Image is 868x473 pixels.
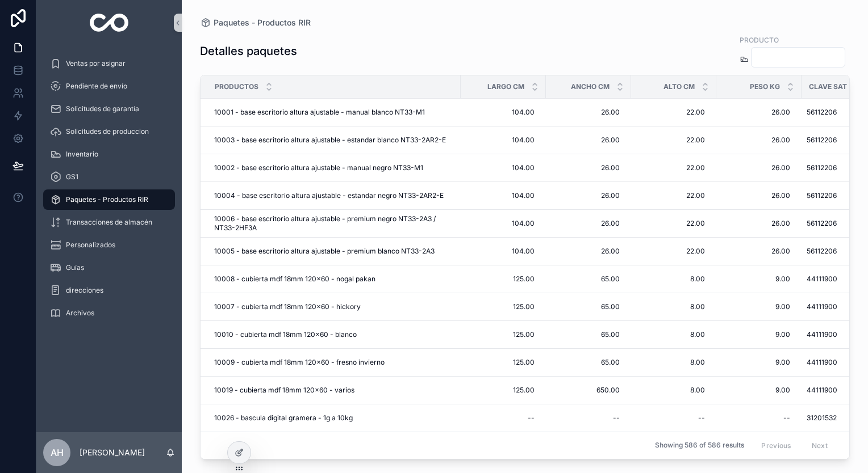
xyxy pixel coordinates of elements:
span: Solicitudes de produccion [66,127,149,136]
a: Archivos [43,303,175,323]
span: 65.00 [557,302,620,311]
span: 10026 - bascula digital gramera - 1g a 10kg [214,413,353,423]
span: 10001 - base escritorio altura ajustable - manual blanco NT33-M1 [214,108,425,117]
span: 56112206 [807,108,837,117]
span: Clave sat [809,82,847,91]
span: direcciones [66,286,103,295]
span: 56112206 [807,247,837,256]
span: 10008 - cubierta mdf 18mm 120x60 - nogal pakan [214,274,375,284]
span: 9.00 [728,330,790,339]
a: Guías [43,257,175,278]
span: 10007 - cubierta mdf 18mm 120x60 - hickory [214,302,361,311]
span: Ventas por asignar [66,59,126,68]
span: 26.00 [728,163,790,172]
a: Inventario [43,144,175,164]
div: -- [613,413,620,423]
span: Pendiente de envío [66,82,127,91]
span: Archivos [66,309,94,318]
span: 26.00 [728,219,790,228]
span: 26.00 [557,163,620,172]
span: 26.00 [557,108,620,117]
span: 22.00 [642,247,705,256]
span: Transacciones de almacén [66,218,152,227]
span: 10002 - base escritorio altura ajustable - manual negro NT33-M1 [214,163,423,172]
span: productos [215,82,258,91]
span: 26.00 [728,136,790,145]
span: 26.00 [728,247,790,256]
label: PRODUCTO [740,35,779,45]
span: 104.00 [472,108,535,117]
a: direcciones [43,280,175,301]
span: 44111900 [807,274,837,284]
span: 125.00 [472,302,535,311]
a: Ventas por asignar [43,53,175,74]
img: App logo [90,14,129,32]
span: AH [51,446,64,459]
span: 8.00 [642,302,705,311]
a: Solicitudes de garantía [43,99,175,119]
span: Showing 586 of 586 results [655,441,744,450]
span: 8.00 [642,330,705,339]
span: 9.00 [728,274,790,284]
span: Personalizados [66,240,115,250]
span: 26.00 [728,108,790,117]
span: Largo cm [487,82,524,91]
span: 44111900 [807,386,837,395]
a: Solicitudes de produccion [43,121,175,142]
span: 104.00 [472,191,535,200]
a: Paquetes - Productos RIR [43,189,175,210]
span: 8.00 [642,358,705,367]
span: 31201532 [807,413,837,423]
p: [PERSON_NAME] [80,447,145,458]
span: 10010 - cubierta mdf 18mm 120x60 - blanco [214,330,357,339]
span: 26.00 [728,191,790,200]
span: 125.00 [472,386,535,395]
span: 10005 - base escritorio altura ajustable - premium blanco NT33-2A3 [214,247,435,256]
span: 104.00 [472,163,535,172]
span: 22.00 [642,108,705,117]
span: 104.00 [472,247,535,256]
span: 22.00 [642,219,705,228]
span: 65.00 [557,358,620,367]
span: 10004 - base escritorio altura ajustable - estandar negro NT33-2AR2-E [214,191,444,200]
span: 56112206 [807,136,837,145]
span: 65.00 [557,330,620,339]
span: 9.00 [728,386,790,395]
span: 125.00 [472,358,535,367]
span: 10019 - cubierta mdf 18mm 120x60 - varios [214,386,354,395]
span: 10009 - cubierta mdf 18mm 120x60 - fresno invierno [214,358,385,367]
span: 26.00 [557,219,620,228]
a: Personalizados [43,235,175,255]
span: 22.00 [642,191,705,200]
span: 26.00 [557,136,620,145]
span: 125.00 [472,330,535,339]
a: Pendiente de envío [43,76,175,96]
a: Paquetes - Productos RIR [200,17,311,28]
div: -- [528,413,535,423]
div: scrollable content [36,45,182,338]
span: 10003 - base escritorio altura ajustable - estandar blanco NT33-2AR2-E [214,136,446,145]
h1: Detalles paquetes [200,43,297,59]
span: Paquetes - Productos RIR [214,17,311,28]
span: 8.00 [642,274,705,284]
span: 56112206 [807,219,837,228]
span: 44111900 [807,358,837,367]
span: Peso kg [750,82,780,91]
span: 125.00 [472,274,535,284]
span: 26.00 [557,191,620,200]
span: Inventario [66,150,98,159]
span: 56112206 [807,163,837,172]
div: -- [783,413,790,423]
span: 26.00 [557,247,620,256]
span: 56112206 [807,191,837,200]
span: Paquetes - Productos RIR [66,195,148,204]
span: Alto cm [663,82,695,91]
span: 44111900 [807,302,837,311]
span: 9.00 [728,302,790,311]
a: GS1 [43,167,175,187]
div: -- [698,413,705,423]
span: GS1 [66,172,78,181]
span: 104.00 [472,219,535,228]
span: 44111900 [807,330,837,339]
a: Transacciones de almacén [43,212,175,233]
